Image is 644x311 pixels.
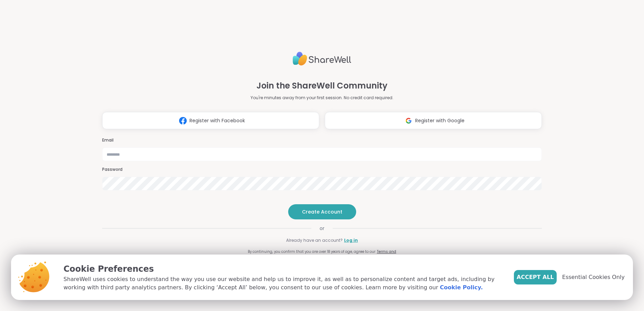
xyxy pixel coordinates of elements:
[402,114,415,127] img: ShareWell Logomark
[562,273,625,281] span: Essential Cookies Only
[358,254,382,259] a: Privacy Policy
[102,167,542,173] h3: Password
[189,117,245,124] span: Register with Facebook
[293,49,351,69] img: ShareWell Logo
[288,204,356,219] button: Create Account
[286,237,343,243] span: Already have an account?
[64,275,503,292] p: ShareWell uses cookies to understand the way you use our website and help us to improve it, as we...
[248,249,375,254] span: By continuing, you confirm that you are over 18 years of age, agree to our
[176,114,189,127] img: ShareWell Logomark
[102,137,542,143] h3: Email
[311,225,333,232] span: or
[256,80,388,92] h1: Join the ShareWell Community
[325,112,542,129] button: Register with Google
[514,270,557,284] button: Accept All
[262,249,396,259] a: Terms and Conditions
[344,237,358,243] a: Log in
[283,254,356,259] span: and acknowledge that you have read our
[517,273,554,281] span: Accept All
[251,95,393,101] p: You're minutes away from your first session. No credit card required.
[64,263,503,275] p: Cookie Preferences
[102,112,319,129] button: Register with Facebook
[440,283,483,292] a: Cookie Policy.
[302,208,342,215] span: Create Account
[415,117,465,124] span: Register with Google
